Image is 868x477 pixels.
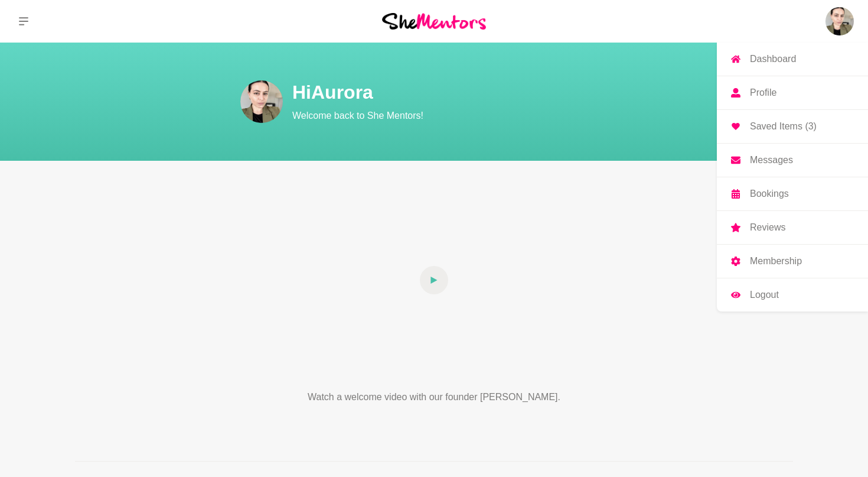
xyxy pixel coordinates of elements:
a: Bookings [717,177,868,210]
p: Messages [750,155,793,165]
p: Logout [750,290,779,300]
a: Dashboard [717,43,868,76]
p: Membership [750,257,802,266]
p: Dashboard [750,54,796,64]
p: Saved Items (3) [750,122,817,131]
h1: Hi Aurora [292,80,717,104]
a: Reviews [717,211,868,244]
a: Aurora FrancoisDashboardProfileSaved Items (3)MessagesBookingsReviewsMembershipLogout [825,7,854,35]
p: Reviews [750,223,785,232]
p: Watch a welcome video with our founder [PERSON_NAME]. [264,390,604,404]
img: She Mentors Logo [382,13,486,29]
p: Bookings [750,189,789,199]
p: Profile [750,88,776,98]
img: Aurora Francois [825,7,854,35]
a: Saved Items (3) [717,110,868,143]
a: Profile [717,76,868,109]
p: Welcome back to She Mentors! [292,109,717,123]
img: Aurora Francois [240,80,283,123]
a: Messages [717,144,868,177]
